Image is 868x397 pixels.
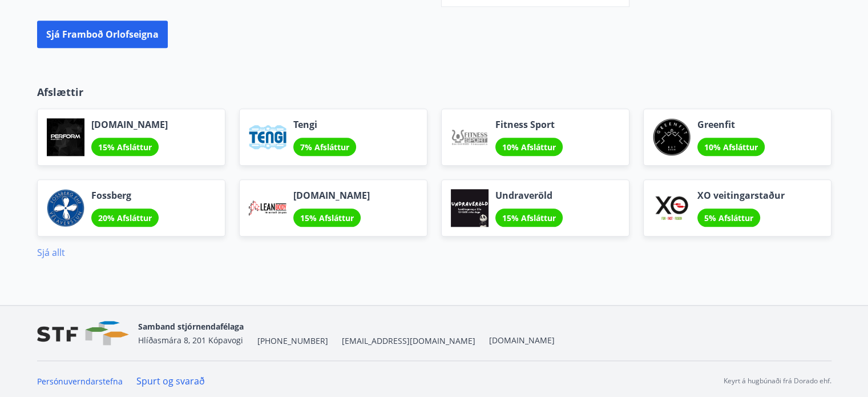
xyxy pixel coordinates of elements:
[138,321,244,332] span: Samband stjórnendafélaga
[293,189,370,202] span: [DOMAIN_NAME]
[37,21,168,48] button: Sjá framboð orlofseigna
[98,212,152,223] span: 20% Afsláttur
[98,142,152,153] span: 15% Afsláttur
[37,246,65,259] a: Sjá allt
[300,142,349,153] span: 7% Afsláttur
[300,212,354,223] span: 15% Afsláttur
[138,335,243,346] span: Hlíðasmára 8, 201 Kópavogi
[697,118,765,131] span: Greenfit
[37,376,123,387] a: Persónuverndarstefna
[257,335,328,347] span: [PHONE_NUMBER]
[136,375,205,387] a: Spurt og svarað
[704,142,758,153] span: 10% Afsláttur
[342,335,475,347] span: [EMAIL_ADDRESS][DOMAIN_NAME]
[489,335,555,346] a: [DOMAIN_NAME]
[37,321,129,346] img: vjCaq2fThgY3EUYqSgpjEiBg6WP39ov69hlhuPVN.png
[293,118,356,131] span: Tengi
[502,212,556,223] span: 15% Afsláttur
[724,376,831,386] p: Keyrt á hugbúnaði frá Dorado ehf.
[495,118,563,131] span: Fitness Sport
[495,189,563,202] span: Undraveröld
[91,189,159,202] span: Fossberg
[91,118,168,131] span: [DOMAIN_NAME]
[697,189,785,202] span: XO veitingarstaður
[37,85,831,99] p: Afslættir
[502,142,556,153] span: 10% Afsláttur
[704,212,753,223] span: 5% Afsláttur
